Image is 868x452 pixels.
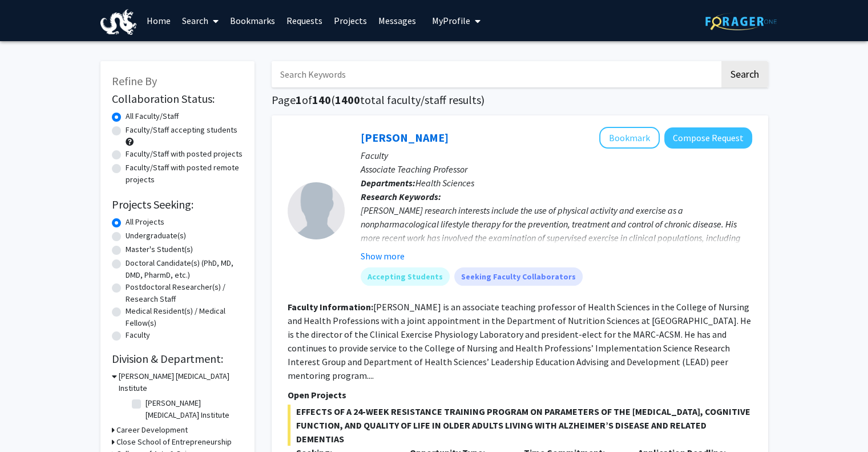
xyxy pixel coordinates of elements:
[454,267,583,286] mat-chip: Seeking Faculty Collaborators
[126,281,243,305] label: Postdoctoral Researcher(s) / Research Staff
[288,301,751,381] fg-read-more: [PERSON_NAME] is an associate teaching professor of Health Sciences in the College of Nursing and...
[126,257,243,281] label: Doctoral Candidate(s) (PhD, MD, DMD, PharmD, etc.)
[126,216,164,228] label: All Projects
[415,177,474,189] span: Health Sciences
[432,15,470,26] span: My Profile
[126,329,150,341] label: Faculty
[224,1,281,41] a: Bookmarks
[112,92,243,106] h2: Collaboration Status:
[112,352,243,366] h2: Division & Department:
[361,177,415,189] b: Departments:
[112,198,243,211] h2: Projects Seeking:
[361,149,752,162] p: Faculty
[288,301,373,313] b: Faculty Information:
[126,110,179,122] label: All Faculty/Staff
[116,436,232,448] h3: Close School of Entrepreneurship
[100,9,137,35] img: Drexel University Logo
[119,370,243,394] h3: [PERSON_NAME] [MEDICAL_DATA] Institute
[599,127,660,149] button: Add Michael Bruneau to Bookmarks
[281,1,328,41] a: Requests
[141,1,176,41] a: Home
[126,230,186,242] label: Undergraduate(s)
[361,191,441,202] b: Research Keywords:
[361,130,449,145] a: [PERSON_NAME]
[288,405,752,446] span: EFFECTS OF A 24-WEEK RESISTANCE TRAINING PROGRAM ON PARAMETERS OF THE [MEDICAL_DATA], COGNITIVE F...
[272,61,720,87] input: Search Keywords
[664,127,752,149] button: Compose Request to Michael Bruneau
[361,203,752,299] div: [PERSON_NAME] research interests include the use of physical activity and exercise as a nonpharma...
[116,424,188,436] h3: Career Development
[335,93,360,107] span: 1400
[328,1,373,41] a: Projects
[126,305,243,329] label: Medical Resident(s) / Medical Fellow(s)
[361,249,405,263] button: Show more
[272,93,768,107] h1: Page of ( total faculty/staff results)
[361,162,752,176] p: Associate Teaching Professor
[176,1,224,41] a: Search
[361,267,450,286] mat-chip: Accepting Students
[9,401,49,443] iframe: Chat
[146,397,240,421] label: [PERSON_NAME] [MEDICAL_DATA] Institute
[296,93,302,107] span: 1
[112,74,157,88] span: Refine By
[126,243,193,255] label: Master's Student(s)
[312,93,331,107] span: 140
[373,1,422,41] a: Messages
[126,162,243,186] label: Faculty/Staff with posted remote projects
[705,13,777,30] img: ForagerOne Logo
[721,61,768,87] button: Search
[288,388,752,402] p: Open Projects
[126,124,237,136] label: Faculty/Staff accepting students
[126,148,243,160] label: Faculty/Staff with posted projects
